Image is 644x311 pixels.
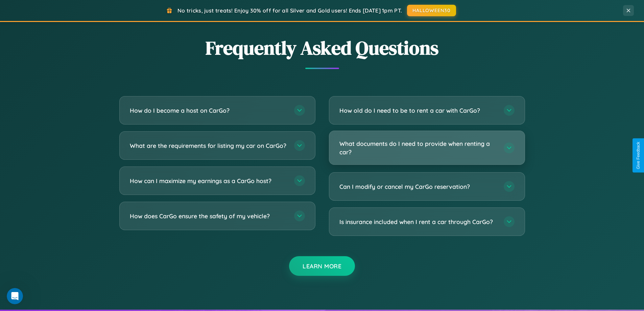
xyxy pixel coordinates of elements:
[339,182,497,191] h3: Can I modify or cancel my CarGo reservation?
[7,288,23,304] iframe: Intercom live chat
[407,5,456,16] button: HALLOWEEN30
[339,139,497,156] h3: What documents do I need to provide when renting a car?
[130,141,287,150] h3: What are the requirements for listing my car on CarGo?
[130,212,287,220] h3: How does CarGo ensure the safety of my vehicle?
[339,218,497,226] h3: Is insurance included when I rent a car through CarGo?
[119,35,525,61] h2: Frequently Asked Questions
[130,177,287,185] h3: How can I maximize my earnings as a CarGo host?
[130,106,287,115] h3: How do I become a host on CarGo?
[339,106,497,115] h3: How old do I need to be to rent a car with CarGo?
[636,142,641,169] div: Give Feedback
[177,7,402,14] span: No tricks, just treats! Enjoy 30% off for all Silver and Gold users! Ends [DATE] 1pm PT.
[289,256,355,276] button: Learn More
